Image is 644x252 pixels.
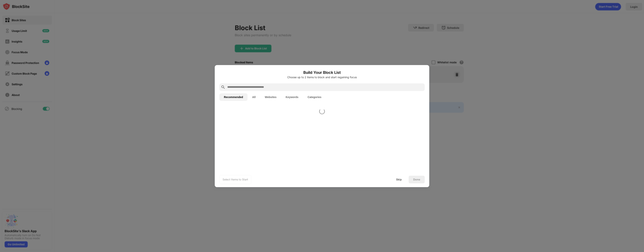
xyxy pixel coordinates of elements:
[396,178,402,181] div: Skip
[413,178,420,181] div: Done
[219,70,425,75] h6: Build Your Block List
[221,85,225,89] img: search.svg
[248,93,260,101] button: All
[223,178,248,181] div: Select Items to Start
[281,93,303,101] button: Keywords
[260,93,281,101] button: Websites
[303,93,326,101] button: Categories
[219,76,425,79] div: Choose up to 2 items to block and start regaining focus
[219,93,248,101] button: Recommended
